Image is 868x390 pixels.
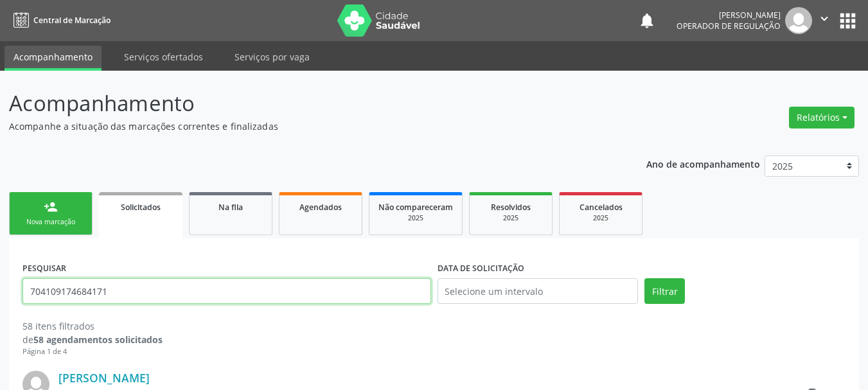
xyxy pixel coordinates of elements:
[789,107,855,129] button: Relatórios
[644,278,685,304] button: Filtrar
[378,213,453,223] div: 2025
[9,120,604,133] p: Acompanhe a situação das marcações correntes e finalizadas
[22,258,66,278] label: PESQUISAR
[226,46,319,68] a: Serviços por vaga
[479,213,543,223] div: 2025
[677,10,781,21] div: [PERSON_NAME]
[837,10,859,32] button: apps
[33,333,163,346] strong: 58 agendamentos solicitados
[812,7,837,34] button: 
[638,12,656,30] button: notifications
[580,202,623,213] span: Cancelados
[58,371,150,385] a: [PERSON_NAME]
[33,15,111,26] span: Central de Marcação
[569,213,633,223] div: 2025
[299,202,342,213] span: Agendados
[438,278,639,304] input: Selecione um intervalo
[646,155,760,172] p: Ano de acompanhamento
[677,21,781,31] span: Operador de regulação
[218,202,243,213] span: Na fila
[491,202,531,213] span: Resolvidos
[817,12,831,26] i: 
[22,319,846,333] div: 58 itens filtrados
[22,333,846,346] div: de
[9,10,111,31] a: Central de Marcação
[44,200,58,214] div: person_add
[121,202,161,213] span: Solicitados
[4,46,102,71] a: Acompanhamento
[9,87,604,120] p: Acompanhamento
[378,202,453,213] span: Não compareceram
[438,258,524,278] label: DATA DE SOLICITAÇÃO
[19,217,83,227] div: Nova marcação
[22,278,431,304] input: Nome, CNS
[22,346,846,357] div: Página 1 de 4
[785,7,812,34] img: img
[115,46,212,68] a: Serviços ofertados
